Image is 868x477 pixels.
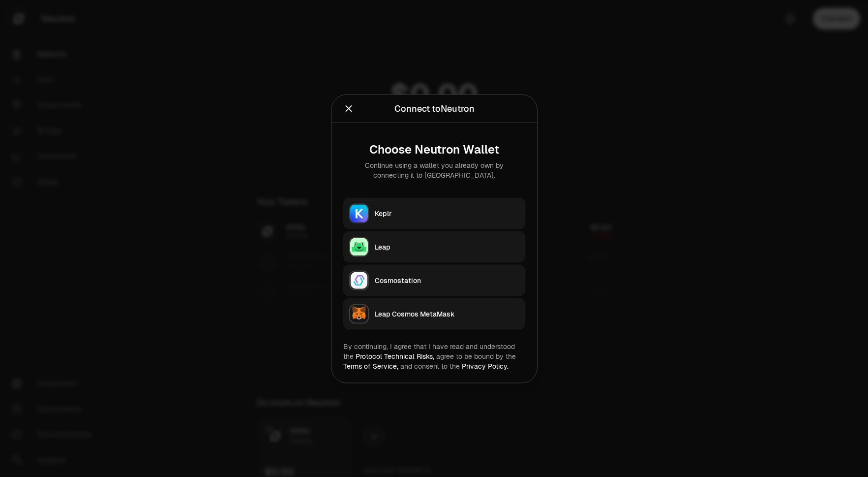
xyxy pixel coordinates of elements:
[343,361,398,370] a: Terms of Service,
[350,238,368,255] img: Leap
[394,101,474,115] div: Connect to Neutron
[343,341,525,371] div: By continuing, I agree that I have read and understood the agree to be bound by the and consent t...
[350,204,368,222] img: Keplr
[343,197,525,229] button: KeplrKeplr
[375,242,519,252] div: Leap
[375,309,519,318] div: Leap Cosmos MetaMask
[375,208,519,218] div: Keplr
[343,298,525,329] button: Leap Cosmos MetaMaskLeap Cosmos MetaMask
[350,305,368,322] img: Leap Cosmos MetaMask
[351,160,517,180] div: Continue using a wallet you already own by connecting it to [GEOGRAPHIC_DATA].
[356,351,434,360] a: Protocol Technical Risks,
[350,271,368,289] img: Cosmostation
[462,361,509,370] a: Privacy Policy.
[375,275,519,285] div: Cosmostation
[343,101,354,115] button: Close
[343,231,525,262] button: LeapLeap
[351,142,517,156] div: Choose Neutron Wallet
[343,264,525,296] button: CosmostationCosmostation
